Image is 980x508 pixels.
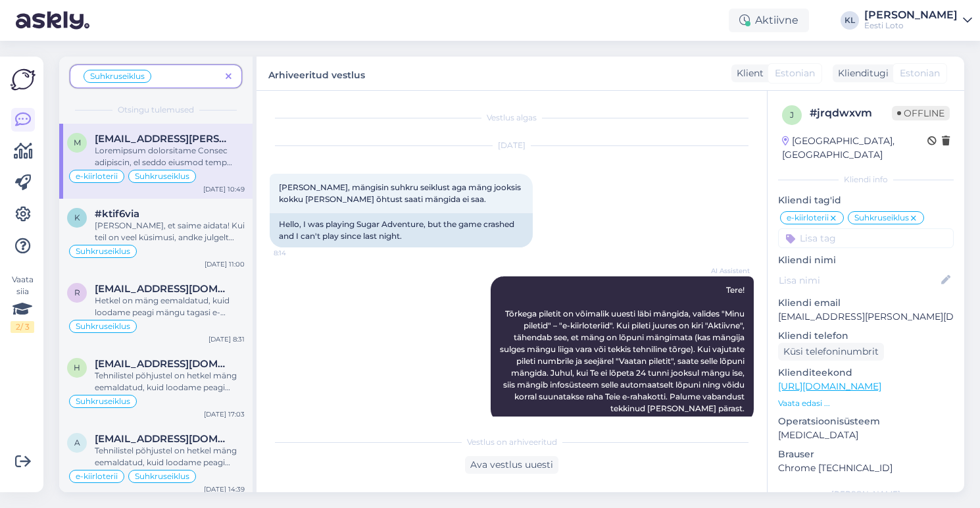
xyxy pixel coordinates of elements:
[779,273,939,288] input: Lisa nimi
[864,20,958,31] div: Eesti Loto
[782,134,927,162] div: [GEOGRAPHIC_DATA], [GEOGRAPHIC_DATA]
[778,310,954,324] p: [EMAIL_ADDRESS][PERSON_NAME][DOMAIN_NAME]
[778,415,954,428] p: Operatsioonisüsteem
[778,461,954,475] p: Chrome [TECHNICAL_ID]
[11,321,34,333] div: 2 / 3
[74,288,80,297] span: r
[95,283,232,295] span: remy.ratsep@gmail.com
[268,64,365,82] label: Arhiveeritud vestlus
[90,72,145,80] span: Suhkruseiklus
[729,9,809,32] div: Aktiivne
[778,193,954,207] p: Kliendi tag'id
[74,438,80,447] span: a
[76,247,130,255] span: Suhkruseiklus
[775,66,815,80] span: Estonian
[135,472,189,480] span: Suhkruseiklus
[95,445,245,469] div: Tehnilistel põhjustel on hetkel mäng eemaldatud, kuid loodame peagi mängu tagasi e-kiirloteriide ...
[74,138,81,147] span: m
[203,184,245,194] div: [DATE] 10:49
[778,397,954,409] p: Vaata edasi ...
[95,295,245,318] div: Hetkel on mäng eemaldatud, kuid loodame peagi mängu tagasi e-kiirloteriide [PERSON_NAME].
[95,433,232,445] span: aldomihkel@gmail.com
[270,112,754,124] div: Vestlus algas
[204,484,245,494] div: [DATE] 14:39
[76,322,130,330] span: Suhkruseiklus
[778,428,954,442] p: [MEDICAL_DATA]
[270,213,533,247] div: Hello, I was playing Sugar Adventure, but the game crashed and I can't play since last night.
[833,66,889,80] div: Klienditugi
[787,214,829,222] span: e-kiirloterii
[95,358,232,370] span: hanno@mail.ee
[11,274,34,333] div: Vaata siia
[778,366,954,380] p: Klienditeekond
[76,397,130,405] span: Suhkruseiklus
[205,259,245,269] div: [DATE] 11:00
[270,140,754,151] div: [DATE]
[467,436,557,448] span: Vestlus on arhiveeritud
[95,145,245,168] div: Loremipsum dolorsitame Consec adipiscin, el seddo eiusmod temp incidid utla etdolo. Magnaali enim...
[778,488,954,500] div: [PERSON_NAME]
[208,334,245,344] div: [DATE] 8:31
[204,409,245,419] div: [DATE] 17:03
[778,343,884,361] div: Küsi telefoninumbrit
[500,285,747,413] span: Tere! Tõrkega piletit on võimalik uuesti läbi mängida, valides "Minu piletid" – "e-kiirloteriid"....
[274,248,323,258] span: 8:14
[790,110,794,120] span: j
[465,456,558,474] div: Ava vestlus uuesti
[95,370,245,394] div: Tehnilistel põhjustel on hetkel mäng eemaldatud, kuid loodame peagi mängu tagasi e-kiirloteriide ...
[74,213,80,222] span: k
[854,214,909,222] span: Suhkruseiklus
[95,133,232,145] span: merike.kari@gmail.com
[700,266,750,276] span: AI Assistent
[778,329,954,343] p: Kliendi telefon
[810,105,892,121] div: # jrqdwxvm
[864,10,958,20] div: [PERSON_NAME]
[76,472,118,480] span: e-kiirloterii
[778,380,881,392] a: [URL][DOMAIN_NAME]
[864,10,972,31] a: [PERSON_NAME]Eesti Loto
[95,208,139,220] span: #ktif6via
[900,66,940,80] span: Estonian
[74,363,80,372] span: h
[778,447,954,461] p: Brauser
[731,66,764,80] div: Klient
[778,174,954,186] div: Kliendi info
[76,172,118,180] span: e-kiirloterii
[118,104,194,116] span: Otsingu tulemused
[135,172,189,180] span: Suhkruseiklus
[778,296,954,310] p: Kliendi email
[778,253,954,267] p: Kliendi nimi
[95,220,245,243] div: [PERSON_NAME], et saime aidata! Kui teil on veel küsimusi, andke julgelt teada.
[841,11,859,30] div: KL
[279,182,523,204] span: [PERSON_NAME], mängisin suhkru seiklust aga mäng jooksis kokku [PERSON_NAME] õhtust saati mängida...
[11,67,36,92] img: Askly Logo
[892,106,950,120] span: Offline
[778,228,954,248] input: Lisa tag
